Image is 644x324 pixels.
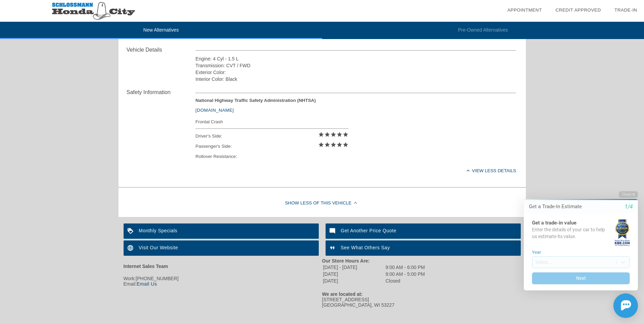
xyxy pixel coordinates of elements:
img: ic_format_quote_white_24dp_2x.png [326,240,341,256]
div: View less details [196,162,516,179]
strong: National Highway Traffic Safety Administration (NHTSA) [196,98,316,103]
img: ic_loyalty_white_24dp_2x.png [124,223,139,239]
i: star [343,142,349,148]
td: 9:00 AM - 5:00 PM [385,271,425,277]
i: star [330,142,336,148]
td: 9:00 AM - 6:00 PM [385,264,425,270]
img: ic_mode_comment_white_24dp_2x.png [326,223,341,239]
iframe: Chat Assistance [510,185,644,324]
i: star [318,142,324,148]
a: Appointment [507,7,542,13]
div: Passenger's Side: [196,141,349,151]
i: star [336,142,343,148]
a: Email Us [136,281,157,287]
div: Engine: 4 Cyl - 1.5 L [196,55,516,62]
img: ic_language_white_24dp_2x.png [124,240,139,256]
div: Safety Information [127,88,196,96]
div: Email: [124,281,322,287]
div: Frontal Crash [196,118,349,126]
div: Vehicle Details [127,46,196,54]
a: See What Others Say [326,240,521,256]
a: Credit Approved [555,7,601,13]
a: Get Another Price Quote [326,223,521,239]
div: [STREET_ADDRESS] [GEOGRAPHIC_DATA], WI 53227 [322,297,521,308]
i: star [336,131,343,138]
i: star [330,131,336,138]
i: star [318,131,324,138]
div: Show Less of this Vehicle [118,190,526,217]
div: Driver's Side: [196,131,349,141]
a: [DOMAIN_NAME] [196,108,234,113]
span: [PHONE_NUMBER] [136,276,179,281]
td: Closed [385,278,425,284]
i: star [324,131,330,138]
td: [DATE] [323,271,385,277]
div: Rollover Resistance: [196,151,349,162]
strong: We are located at: [322,291,363,297]
td: [DATE] [323,278,385,284]
a: Monthly Specials [124,223,319,239]
div: Transmission: CVT / FWD [196,62,516,69]
strong: Our Store Hours Are: [322,258,370,264]
div: Work: [124,276,322,281]
div: Interior Color: Black [196,76,516,83]
td: [DATE] - [DATE] [323,264,385,270]
strong: Internet Sales Team [124,264,168,269]
i: star [343,131,349,138]
a: Trade-In [614,7,637,13]
div: Exterior Color: [196,69,516,76]
a: Visit Our Website [124,240,319,256]
i: star [324,142,330,148]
